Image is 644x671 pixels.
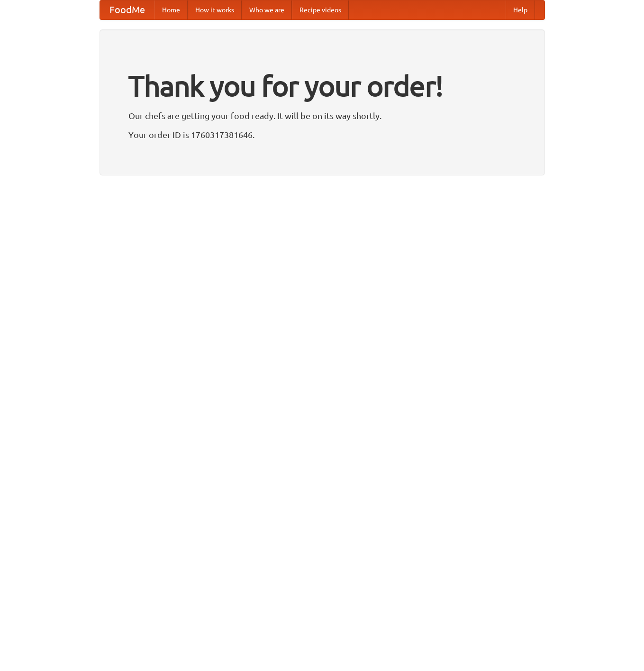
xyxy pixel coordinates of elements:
h1: Thank you for your order! [128,63,516,109]
p: Your order ID is 1760317381646. [128,128,516,142]
a: Recipe videos [292,0,349,19]
a: Home [154,0,188,19]
a: Who we are [242,0,292,19]
p: Our chefs are getting your food ready. It will be on its way shortly. [128,109,516,123]
a: How it works [188,0,242,19]
a: FoodMe [100,0,154,19]
a: Help [506,0,535,19]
